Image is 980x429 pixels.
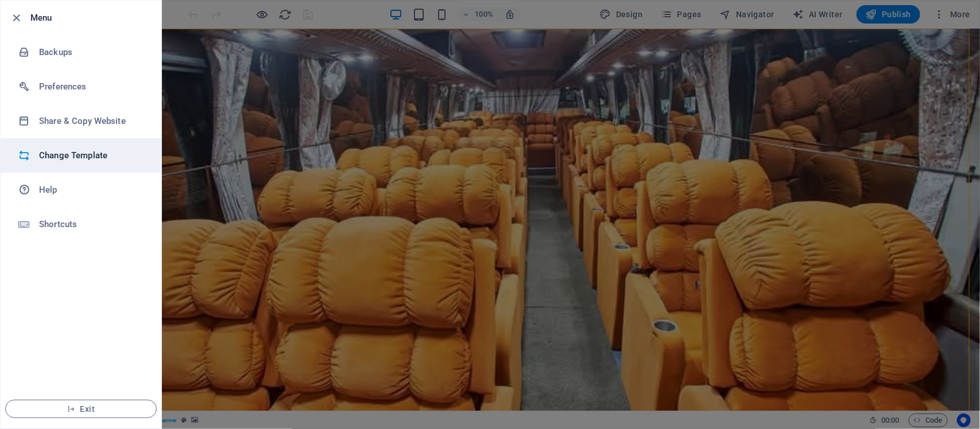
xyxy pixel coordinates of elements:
h6: Share & Copy Website [39,114,145,128]
h6: Menu [30,11,152,25]
a: Help [1,173,161,207]
h6: Change Template [39,149,145,162]
h6: Preferences [39,80,145,93]
span: Exit [15,404,147,414]
button: Exit [5,400,157,418]
h6: Backups [39,45,145,59]
h6: Help [39,183,145,197]
h6: Shortcuts [39,217,145,231]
